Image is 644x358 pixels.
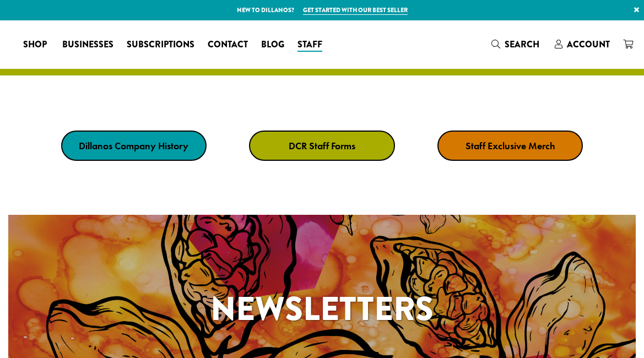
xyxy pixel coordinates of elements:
[303,6,408,15] a: Get started with our best seller
[127,38,194,52] span: Subscriptions
[79,139,188,152] strong: Dillanos Company History
[17,36,56,53] a: Shop
[291,36,331,53] a: Staff
[261,38,284,52] span: Blog
[61,131,207,161] a: Dillanos Company History
[62,38,113,52] span: Businesses
[289,139,355,152] strong: DCR Staff Forms
[249,131,394,161] a: DCR Staff Forms
[23,38,47,52] span: Shop
[437,131,583,161] a: Staff Exclusive Merch
[8,284,636,334] h1: Newsletters
[466,139,555,152] strong: Staff Exclusive Merch
[297,38,322,52] span: Staff
[567,38,610,51] span: Account
[485,35,548,53] a: Search
[505,38,539,51] span: Search
[208,38,248,52] span: Contact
